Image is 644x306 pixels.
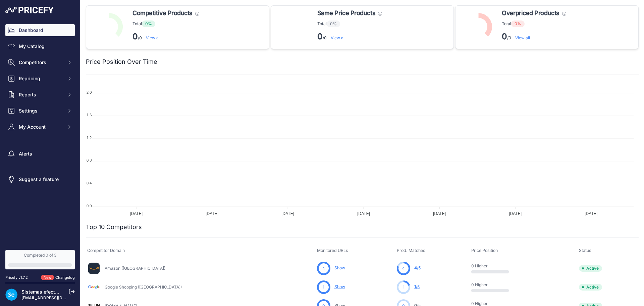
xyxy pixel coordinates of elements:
span: Price Position [471,248,498,253]
span: 0% [327,20,340,27]
nav: Sidebar [5,24,75,242]
a: Alerts [5,148,75,160]
tspan: 1.6 [87,113,92,117]
tspan: 0.4 [87,181,92,185]
button: Competitors [5,56,75,69]
a: Amazon ([GEOGRAPHIC_DATA]) [105,266,165,271]
a: View all [331,35,345,40]
p: /0 [502,31,566,42]
span: Competitive Products [132,8,193,18]
span: 0% [511,20,525,27]
h2: Price Position Over Time [86,57,157,67]
a: Suggest a feature [5,173,75,185]
h2: Top 10 Competitors [86,222,142,232]
span: 4 [322,265,325,271]
span: 4 [402,265,405,271]
p: 0 Higher [471,263,514,269]
span: Same Price Products [317,8,375,18]
span: Status [579,248,591,253]
span: Monitored URLs [317,248,348,253]
p: Total [132,20,199,27]
span: Settings [19,107,63,114]
span: Competitors [19,59,63,66]
span: New [41,275,54,280]
tspan: 2.0 [87,90,92,94]
span: Competitor Domain [87,248,125,253]
tspan: [DATE] [206,211,218,216]
button: Settings [5,105,75,117]
span: Overpriced Products [502,8,559,18]
tspan: [DATE] [281,211,294,216]
tspan: [DATE] [585,211,597,216]
a: Completed 0 of 3 [5,250,75,269]
img: Pricefy Logo [5,7,54,13]
span: Prod. Matched [397,248,426,253]
p: Total [317,20,382,27]
span: Active [579,284,602,291]
strong: 0 [502,32,507,41]
a: Show [334,284,345,289]
span: 1 [403,284,405,290]
a: Sistemas efectoLED [21,289,66,295]
span: Repricing [19,75,63,82]
p: 0 Higher [471,282,514,288]
a: 4/5 [414,265,421,270]
a: Changelog [55,275,75,280]
tspan: [DATE] [433,211,446,216]
strong: 0 [317,32,323,41]
a: Google Shopping ([GEOGRAPHIC_DATA]) [105,285,182,290]
p: /0 [317,31,382,42]
a: My Catalog [5,40,75,52]
button: Repricing [5,73,75,85]
tspan: 0.8 [87,158,92,162]
a: View all [515,35,530,40]
button: My Account [5,121,75,133]
span: Reports [19,91,63,98]
a: Show [334,265,345,270]
tspan: 1.2 [87,136,92,140]
tspan: [DATE] [357,211,370,216]
a: [EMAIL_ADDRESS][DOMAIN_NAME] [21,295,92,300]
a: 1/5 [414,284,420,289]
span: My Account [19,124,63,130]
div: Pricefy v1.7.2 [5,275,28,280]
a: View all [146,35,161,40]
span: 4 [414,265,417,270]
p: /0 [132,31,199,42]
button: Reports [5,89,75,101]
a: Dashboard [5,24,75,36]
p: Total [502,20,566,27]
tspan: [DATE] [509,211,522,216]
strong: 0 [132,32,138,41]
span: Active [579,265,602,272]
tspan: [DATE] [130,211,143,216]
div: Completed 0 of 3 [8,253,72,258]
span: 0% [142,20,155,27]
span: 1 [414,284,416,289]
span: 1 [323,284,324,290]
tspan: 0.0 [87,204,92,208]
